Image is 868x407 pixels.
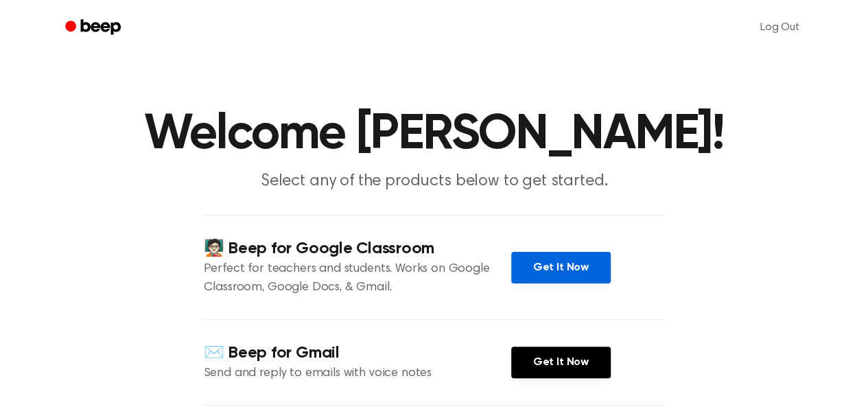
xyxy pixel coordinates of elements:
[171,170,698,193] p: Select any of the products below to get started.
[511,347,611,378] a: Get It Now
[83,110,786,159] h1: Welcome [PERSON_NAME]!
[204,260,511,297] p: Perfect for teachers and students. Works on Google Classroom, Google Docs, & Gmail.
[56,14,133,41] a: Beep
[511,252,611,283] a: Get It Now
[204,237,511,260] h4: 🧑🏻‍🏫 Beep for Google Classroom
[204,364,511,383] p: Send and reply to emails with voice notes
[747,11,813,44] a: Log Out
[204,342,511,364] h4: ✉️ Beep for Gmail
